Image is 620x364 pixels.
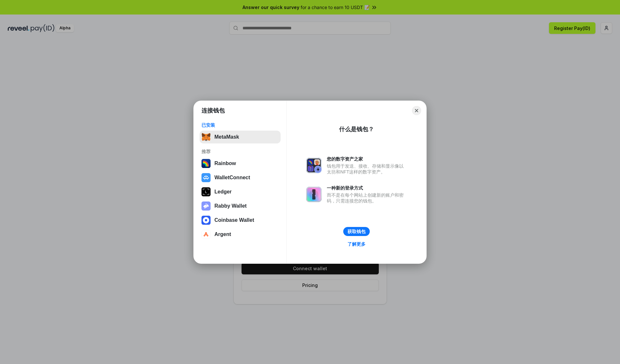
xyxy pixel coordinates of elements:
[214,189,232,195] div: Ledger
[201,159,211,168] img: svg+xml,%3Csvg%20width%3D%22120%22%20height%3D%22120%22%20viewBox%3D%220%200%20120%20120%22%20fil...
[214,217,254,223] div: Coinbase Wallet
[306,187,322,202] img: svg+xml,%3Csvg%20xmlns%3D%22http%3A%2F%2Fwww.w3.org%2F2000%2Fsvg%22%20fill%3D%22none%22%20viewBox...
[201,107,225,114] h1: 连接钱包
[200,228,281,241] button: Argent
[214,203,247,209] div: Rabby Wallet
[327,185,407,191] div: 一种新的登录方式
[200,200,281,212] button: Rabby Wallet
[343,227,370,236] button: 获取钱包
[200,131,281,143] button: MetaMask
[201,173,211,182] img: svg+xml,%3Csvg%20width%3D%2228%22%20height%3D%2228%22%20viewBox%3D%220%200%2028%2028%22%20fill%3D...
[344,240,369,248] a: 了解更多
[214,231,231,237] div: Argent
[327,192,407,204] div: 而不是在每个网站上创建新的账户和密码，只需连接您的钱包。
[201,202,211,211] img: svg+xml,%3Csvg%20xmlns%3D%22http%3A%2F%2Fwww.w3.org%2F2000%2Fsvg%22%20fill%3D%22none%22%20viewBox...
[201,230,211,239] img: svg+xml,%3Csvg%20width%3D%2228%22%20height%3D%2228%22%20viewBox%3D%220%200%2028%2028%22%20fill%3D...
[200,171,281,184] button: WalletConnect
[347,229,366,234] div: 获取钱包
[339,125,374,133] div: 什么是钱包？
[201,216,211,225] img: svg+xml,%3Csvg%20width%3D%2228%22%20height%3D%2228%22%20viewBox%3D%220%200%2028%2028%22%20fill%3D...
[327,156,407,162] div: 您的数字资产之家
[347,241,366,247] div: 了解更多
[201,149,279,154] div: 推荐
[201,187,211,196] img: svg+xml,%3Csvg%20xmlns%3D%22http%3A%2F%2Fwww.w3.org%2F2000%2Fsvg%22%20width%3D%2228%22%20height%3...
[412,106,421,115] button: Close
[214,134,239,140] div: MetaMask
[200,185,281,198] button: Ledger
[306,158,322,173] img: svg+xml,%3Csvg%20xmlns%3D%22http%3A%2F%2Fwww.w3.org%2F2000%2Fsvg%22%20fill%3D%22none%22%20viewBox...
[201,122,279,128] div: 已安装
[200,214,281,227] button: Coinbase Wallet
[214,161,236,166] div: Rainbow
[201,133,211,142] img: svg+xml,%3Csvg%20fill%3D%22none%22%20height%3D%2233%22%20viewBox%3D%220%200%2035%2033%22%20width%...
[214,175,250,181] div: WalletConnect
[200,157,281,170] button: Rainbow
[327,163,407,175] div: 钱包用于发送、接收、存储和显示像以太坊和NFT这样的数字资产。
